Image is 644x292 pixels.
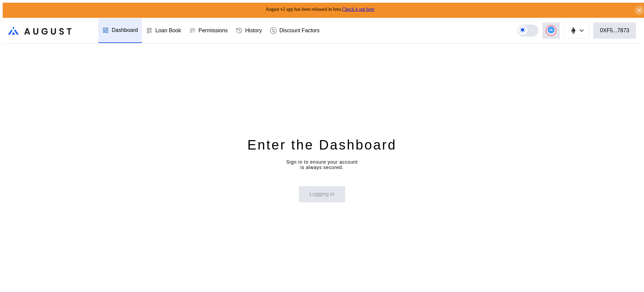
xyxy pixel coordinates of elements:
a: Permissions [185,18,232,43]
a: Check it out here [342,7,374,12]
div: Loan Book [155,28,181,34]
a: History [232,18,266,43]
div: History [245,28,262,34]
button: chain logo [564,23,589,39]
div: Sign in to ensure your account is always secured. [286,159,358,170]
div: Permissions [199,28,228,34]
img: chain logo [570,27,577,34]
a: Loan Book [142,18,185,43]
button: Logging in [299,186,345,202]
div: 0XF5...7873 [600,28,629,34]
span: August v2 app has been released in beta. [266,7,374,12]
div: Enter the Dashboard [247,136,396,154]
a: Dashboard [98,18,142,43]
div: Discount Factors [279,28,320,34]
a: Discount Factors [266,18,324,43]
div: Dashboard [112,27,138,33]
button: 0XF5...7873 [593,23,636,39]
